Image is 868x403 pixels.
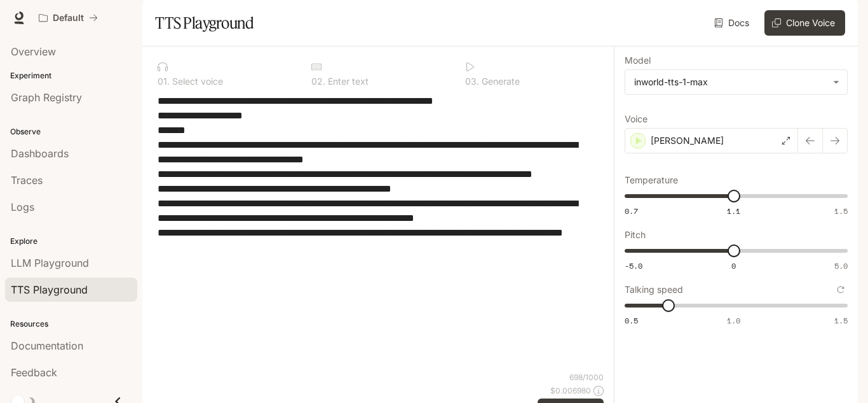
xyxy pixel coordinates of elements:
[625,176,678,185] p: Temperature
[465,77,479,86] p: 0 3 .
[727,315,740,326] span: 1.0
[634,76,827,88] div: inworld-tts-1-max
[625,260,642,271] span: -5.0
[550,385,591,396] p: $ 0.006980
[625,230,646,239] p: Pitch
[325,77,369,86] p: Enter text
[33,5,104,31] button: All workspaces
[625,206,638,216] span: 0.7
[625,315,638,326] span: 0.5
[727,206,740,216] span: 1.1
[625,285,683,294] p: Talking speed
[170,77,223,86] p: Select voice
[712,10,754,36] a: Docs
[569,372,604,383] p: 698 / 1000
[158,77,170,86] p: 0 1 .
[625,56,651,65] p: Model
[651,134,724,147] p: [PERSON_NAME]
[155,10,254,36] h1: TTS Playground
[731,260,736,271] span: 0
[311,77,325,86] p: 0 2 .
[764,10,845,36] button: Clone Voice
[834,283,848,297] button: Reset to default
[53,13,84,24] p: Default
[834,206,848,216] span: 1.5
[625,115,648,124] p: Voice
[625,70,847,94] div: inworld-tts-1-max
[834,315,848,326] span: 1.5
[479,77,520,86] p: Generate
[834,260,848,271] span: 5.0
